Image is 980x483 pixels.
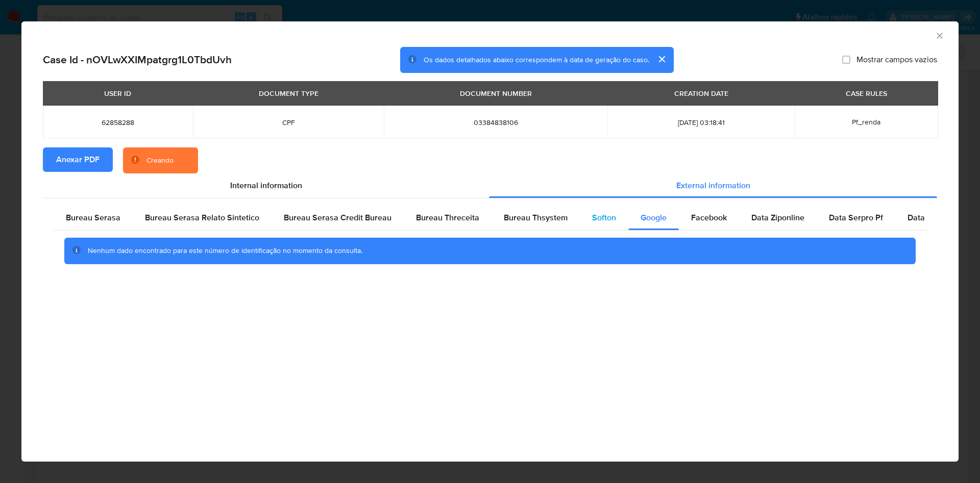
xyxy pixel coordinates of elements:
[43,147,113,172] button: Anexar PDF
[649,47,674,71] button: cerrar
[284,212,391,223] span: Bureau Serasa Credit Bureau
[641,212,667,223] span: Google
[56,148,100,171] span: Anexar PDF
[691,212,727,223] span: Facebook
[98,85,137,102] div: USER ID
[592,212,616,223] span: Softon
[43,173,937,198] div: Detailed info
[146,156,174,166] div: Creando
[504,212,568,223] span: Bureau Thsystem
[852,117,880,127] span: Pf_renda
[88,245,362,256] span: Nenhum dado encontrado para este número de identificação no momento da consulta.
[856,55,937,65] span: Mostrar campos vazios
[43,53,232,66] h2: Case Id - nOVLwXXIMpatgrg1L0TbdUvh
[840,85,893,102] div: CASE RULES
[205,118,372,127] span: CPF
[66,212,120,223] span: Bureau Serasa
[842,56,850,64] input: Mostrar campos vazios
[829,212,883,223] span: Data Serpro Pf
[230,180,302,191] span: Internal information
[676,180,750,191] span: External information
[908,212,961,223] span: Data Serpro Pj
[935,31,944,40] button: Fechar a janela
[620,118,782,127] span: [DATE] 03:18:41
[54,206,926,230] div: Detailed external info
[55,118,181,127] span: 62858288
[668,85,734,102] div: CREATION DATE
[145,212,259,223] span: Bureau Serasa Relato Sintetico
[21,21,959,462] div: closure-recommendation-modal
[454,85,538,102] div: DOCUMENT NUMBER
[416,212,479,223] span: Bureau Threceita
[751,212,804,223] span: Data Ziponline
[396,118,595,127] span: 03384838106
[253,85,325,102] div: DOCUMENT TYPE
[424,55,649,65] span: Os dados detalhados abaixo correspondem à data de geração do caso.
